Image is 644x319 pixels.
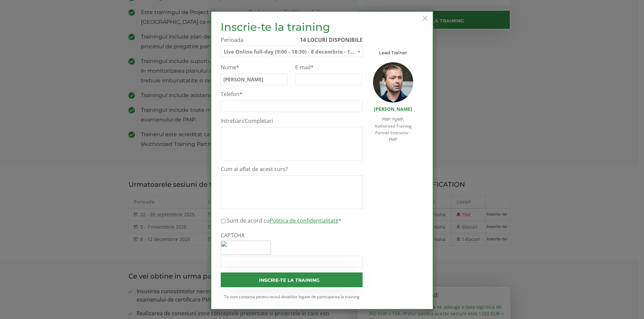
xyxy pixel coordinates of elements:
span: Live Online full-day (9:00 - 18:30) - 8 decembrie - 12 decembrie 2025 [221,46,362,58]
span: PMP, PgMP, Authorized Training Partner Instructor - PMP [375,116,412,142]
span: locuri disponibile [307,36,363,44]
span: Live Online full-day (9:00 - 18:30) - 8 decembrie - 12 decembrie 2025 [221,46,363,57]
a: [PERSON_NAME] [374,106,412,112]
span: 14 [300,36,306,44]
h2: Inscrie-te la training [221,21,363,33]
label: Telefon [221,91,363,98]
a: Politica de confidentialitate [270,217,338,224]
label: Nume [221,64,287,71]
label: Perioada [221,36,363,44]
h3: Lead Trainer [373,50,413,55]
input: Inscrie-te la training [221,272,363,287]
span: × [421,9,429,27]
label: Intrebari/Completari [221,117,363,125]
label: E-mail [295,64,362,71]
label: Sunt de acord cu * [227,217,341,225]
label: Cum ai aflat de acest curs? [221,166,363,173]
label: CAPTCHA [221,232,363,239]
button: Close [421,10,429,25]
small: Te vom contacta pentru restul detaliilor legate de participarea la training [221,294,363,300]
